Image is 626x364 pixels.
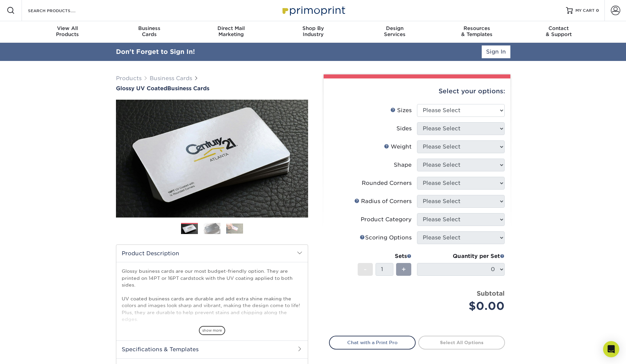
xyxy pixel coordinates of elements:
h1: Business Cards [116,85,308,92]
a: Contact& Support [518,21,600,43]
div: & Support [518,25,600,37]
img: Glossy UV Coated 01 [116,63,308,255]
a: Select All Options [418,336,505,349]
a: Shop ByIndustry [272,21,354,43]
a: BusinessCards [108,21,190,43]
span: Resources [436,25,518,31]
span: MY CART [575,8,595,13]
h2: Product Description [116,245,308,262]
span: show more [199,326,225,335]
img: Primoprint [279,3,347,18]
span: - [364,264,367,274]
div: Shape [394,161,412,169]
div: Weight [384,143,412,151]
img: Business Cards 01 [181,221,198,237]
a: DesignServices [354,21,436,43]
div: Sizes [390,106,412,114]
div: Sets [358,252,412,260]
div: Product Category [361,216,412,224]
div: Rounded Corners [362,179,412,187]
p: Glossy business cards are our most budget-friendly option. They are printed on 14PT or 16PT cards... [122,268,302,357]
a: Direct MailMarketing [190,21,272,43]
a: Resources& Templates [436,21,518,43]
a: Glossy UV CoatedBusiness Cards [116,85,308,92]
a: Sign In [482,45,510,58]
a: Products [116,75,142,81]
span: 0 [596,8,599,13]
a: Business Cards [150,75,192,81]
div: Open Intercom Messenger [603,341,619,357]
span: + [401,264,406,274]
span: Shop By [272,25,354,31]
span: Contact [518,25,600,31]
span: Design [354,25,436,31]
a: Chat with a Print Pro [329,336,416,349]
div: Marketing [190,25,272,37]
span: Glossy UV Coated [116,85,167,92]
div: Cards [108,25,190,37]
span: Direct Mail [190,25,272,31]
div: $0.00 [422,298,505,314]
div: Sides [396,125,412,133]
div: Don't Forget to Sign In! [116,47,195,57]
img: Business Cards 02 [204,223,220,234]
div: Industry [272,25,354,37]
div: Services [354,25,436,37]
div: Radius of Corners [354,197,412,205]
div: Quantity per Set [417,252,505,260]
span: View All [27,25,109,31]
div: Products [27,25,109,37]
img: Business Cards 03 [226,223,243,234]
strong: Subtotal [477,290,505,297]
span: Business [108,25,190,31]
input: SEARCH PRODUCTS..... [27,6,93,14]
div: Select your options: [329,78,505,104]
a: View AllProducts [27,21,109,43]
h2: Specifications & Templates [116,340,308,358]
div: Scoring Options [360,234,412,242]
iframe: Google Customer Reviews [2,343,57,362]
div: & Templates [436,25,518,37]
